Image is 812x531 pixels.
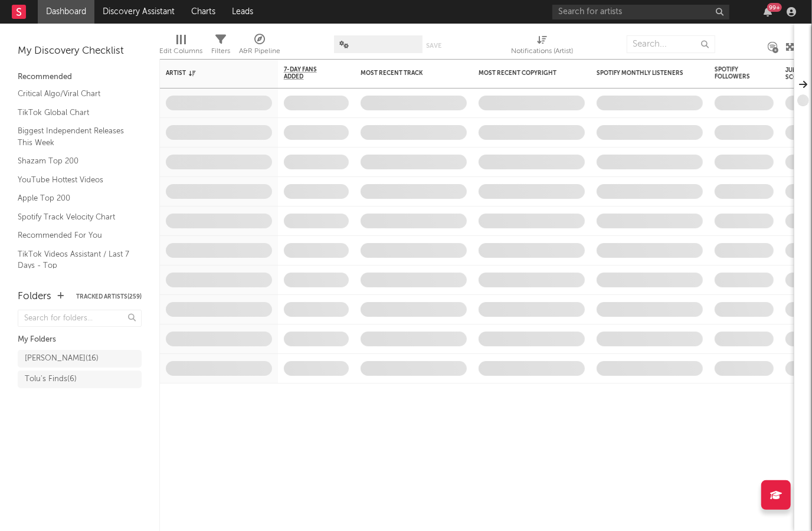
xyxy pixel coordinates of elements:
div: [PERSON_NAME] ( 16 ) [25,352,99,366]
input: Search... [627,35,715,53]
div: Artist [166,70,254,77]
div: Filters [211,44,230,58]
div: Filters [211,29,230,64]
div: Recommended [18,70,142,84]
a: Recommended For You [18,229,130,242]
a: YouTube Hottest Videos [18,173,130,186]
a: Tolu's Finds(6) [18,371,142,388]
button: 99+ [764,7,772,17]
div: Edit Columns [159,44,202,58]
div: Tolu's Finds ( 6 ) [25,372,77,386]
a: Biggest Independent Releases This Week [18,124,130,149]
input: Search for folders... [18,310,142,327]
span: 7-Day Fans Added [284,66,331,80]
div: Notifications (Artist) [511,44,573,58]
a: [PERSON_NAME](16) [18,350,142,368]
div: Folders [18,290,51,304]
div: Most Recent Copyright [479,70,567,77]
div: Spotify Followers [715,66,756,80]
a: Spotify Track Velocity Chart [18,211,130,224]
div: A&R Pipeline [239,29,280,64]
div: Notifications (Artist) [511,29,573,64]
div: My Discovery Checklist [18,44,142,58]
div: A&R Pipeline [239,44,280,58]
button: Tracked Artists(259) [76,294,142,300]
div: 99 + [767,3,782,12]
div: Edit Columns [159,29,202,64]
a: TikTok Videos Assistant / Last 7 Days - Top [18,248,130,272]
a: Apple Top 200 [18,192,130,205]
div: Most Recent Track [361,70,449,77]
a: Critical Algo/Viral Chart [18,87,130,100]
a: Shazam Top 200 [18,155,130,168]
div: Spotify Monthly Listeners [597,70,685,77]
button: Save [427,42,442,49]
input: Search for artists [552,5,729,19]
a: TikTok Global Chart [18,106,130,119]
div: My Folders [18,333,142,347]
